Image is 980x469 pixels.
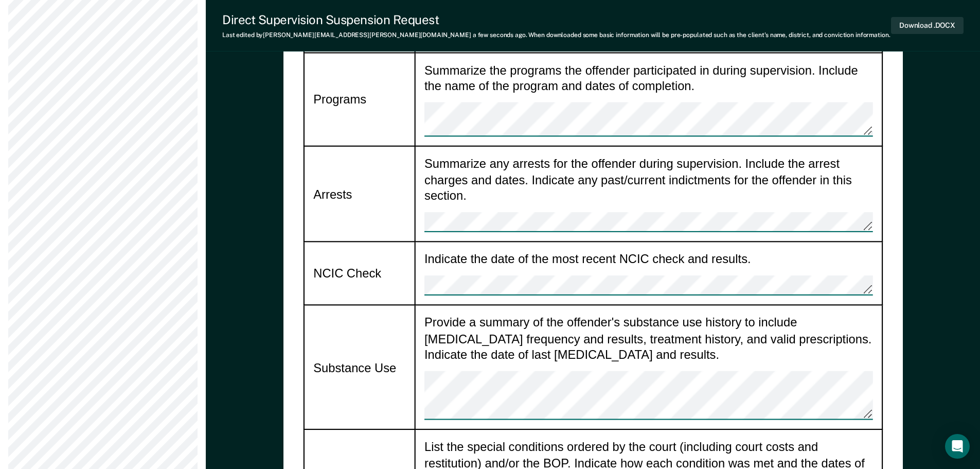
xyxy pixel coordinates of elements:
button: Download .DOCX [891,17,964,34]
div: Summarize the programs the offender participated in during supervision. Include the name of the p... [424,62,873,137]
div: Open Intercom Messenger [945,434,970,459]
td: NCIC Check [304,242,415,306]
div: Direct Supervision Suspension Request [222,12,890,27]
div: Last edited by [PERSON_NAME][EMAIL_ADDRESS][PERSON_NAME][DOMAIN_NAME] . When downloaded some basi... [222,31,890,39]
td: Programs [304,53,415,147]
td: Substance Use [304,305,415,429]
td: Arrests [304,146,415,241]
div: Indicate the date of the most recent NCIC check and results. [424,251,873,296]
span: a few seconds ago [473,31,526,39]
div: Provide a summary of the offender's substance use history to include [MEDICAL_DATA] frequency and... [424,315,873,421]
div: Summarize any arrests for the offender during supervision. Include the arrest charges and dates. ... [424,156,873,233]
